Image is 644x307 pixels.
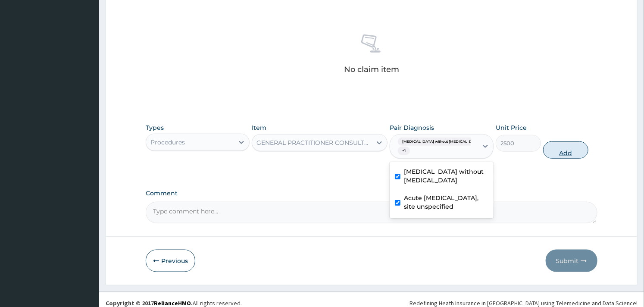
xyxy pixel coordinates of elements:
div: GENERAL PRACTITIONER CONSULTATION FOLLOW UP [256,138,372,147]
label: Acute [MEDICAL_DATA], site unspecified [404,194,488,211]
label: Comment [146,190,597,197]
strong: Copyright © 2017 . [106,299,193,307]
button: Submit [546,250,597,272]
p: No claim item [344,65,399,74]
span: + 1 [398,147,410,155]
label: Pair Diagnosis [390,123,434,132]
span: [MEDICAL_DATA] without [MEDICAL_DATA] [398,138,485,146]
label: Unit Price [496,123,527,132]
div: Procedures [150,138,185,147]
label: Types [146,124,164,132]
button: Add [543,141,588,159]
label: Item [252,123,266,132]
label: [MEDICAL_DATA] without [MEDICAL_DATA] [404,167,488,185]
button: Previous [146,250,195,272]
a: RelianceHMO [154,299,191,307]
